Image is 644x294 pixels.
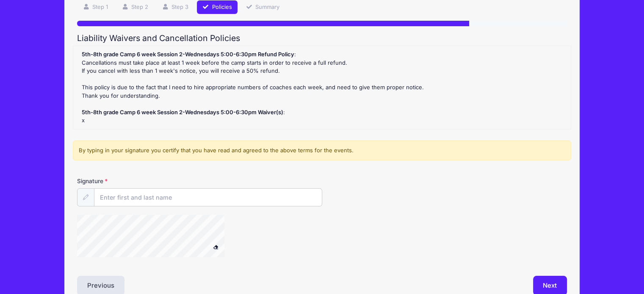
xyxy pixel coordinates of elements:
[94,188,322,206] input: Enter first and last name
[77,177,199,185] label: Signature
[82,109,283,115] strong: 5th-8th grade Camp 6 week Session 2-Wednesdays 5:00-6:30pm Waiver(s)
[240,0,285,14] a: Summary
[197,0,238,14] a: Policies
[77,0,113,14] a: Step 1
[82,51,294,58] strong: 5th-8th grade Camp 6 week Session 2-Wednesdays 5:00-6:30pm Refund Policy
[157,0,194,14] a: Step 3
[77,50,567,125] div: : Cancellations must take place at least 1 week before the camp starts in order to receive a full...
[116,0,154,14] a: Step 2
[73,140,571,161] div: By typing in your signature you certify that you have read and agreed to the above terms for the ...
[77,33,567,43] h2: Liability Waivers and Cancellation Policies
